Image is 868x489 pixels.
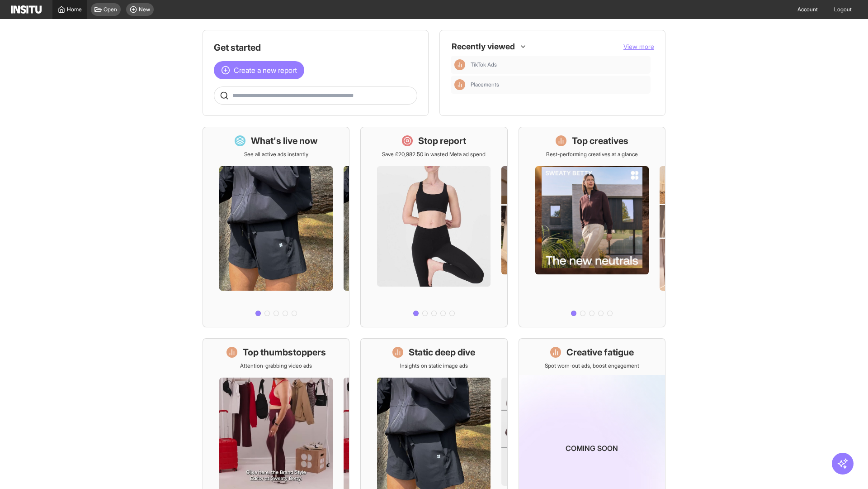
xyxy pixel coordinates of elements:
div: Insights [454,59,465,70]
h1: Top creatives [572,134,628,147]
a: What's live nowSee all active ads instantly [203,127,349,327]
span: View more [623,43,654,50]
span: Open [104,6,117,13]
button: Create a new report [214,61,304,79]
a: Top creativesBest-performing creatives at a glance [519,127,665,327]
span: TikTok Ads [471,61,497,68]
span: Placements [471,81,647,88]
span: Create a new report [234,65,297,76]
h1: What's live now [251,134,318,147]
p: Best-performing creatives at a glance [546,151,638,158]
img: Logo [11,5,42,14]
div: Insights [454,79,465,90]
a: Stop reportSave £20,982.50 in wasted Meta ad spend [360,127,507,327]
h1: Get started [214,41,417,54]
span: Placements [471,81,499,88]
p: Save £20,982.50 in wasted Meta ad spend [382,151,486,158]
p: Insights on static image ads [400,362,468,369]
span: New [139,6,150,13]
span: TikTok Ads [471,61,647,68]
h1: Static deep dive [409,346,475,359]
p: Attention-grabbing video ads [240,362,312,369]
p: See all active ads instantly [244,151,308,158]
h1: Stop report [418,134,466,147]
button: View more [623,42,654,51]
span: Home [67,6,82,13]
h1: Top thumbstoppers [243,346,326,359]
